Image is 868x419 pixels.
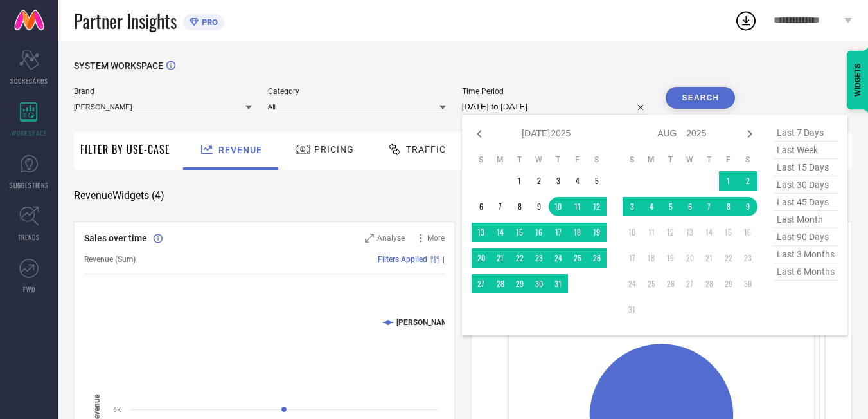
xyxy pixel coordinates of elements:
td: Sun Jul 20 2025 [472,248,491,268]
span: Pricing [314,144,354,154]
td: Sat Jul 05 2025 [587,171,607,191]
span: PRO [199,17,218,27]
td: Fri Aug 15 2025 [719,223,738,242]
span: Filters Applied [378,255,427,264]
span: Revenue Widgets ( 4 ) [74,189,164,202]
td: Sun Aug 24 2025 [623,274,642,293]
td: Fri Aug 08 2025 [719,197,738,216]
td: Fri Jul 11 2025 [568,197,587,216]
span: last 15 days [774,159,838,176]
span: last 3 months [774,246,838,263]
td: Mon Aug 04 2025 [642,197,661,216]
td: Tue Aug 26 2025 [661,274,680,293]
th: Tuesday [661,154,680,165]
td: Tue Aug 05 2025 [661,197,680,216]
th: Wednesday [680,154,700,165]
td: Tue Jul 29 2025 [510,274,529,293]
td: Thu Jul 31 2025 [549,274,568,293]
td: Sun Aug 03 2025 [623,197,642,216]
span: Time Period [462,87,650,96]
span: last week [774,142,838,159]
td: Mon Jul 28 2025 [491,274,510,293]
td: Tue Jul 15 2025 [510,223,529,242]
td: Wed Jul 30 2025 [529,274,549,293]
span: Revenue [218,145,262,155]
td: Mon Aug 11 2025 [642,223,661,242]
td: Fri Jul 18 2025 [568,223,587,242]
text: [PERSON_NAME] [396,318,455,327]
td: Thu Aug 07 2025 [700,197,719,216]
div: Next month [742,126,757,142]
div: Open download list [734,9,757,32]
td: Wed Jul 02 2025 [529,171,549,191]
td: Sat Aug 16 2025 [738,223,757,242]
span: Traffic [406,144,446,154]
th: Saturday [738,154,757,165]
button: Search [666,87,735,109]
input: Select time period [462,99,650,115]
td: Tue Jul 01 2025 [510,171,529,191]
td: Tue Jul 08 2025 [510,197,529,216]
td: Sat Aug 02 2025 [738,171,757,191]
td: Sat Aug 30 2025 [738,274,757,293]
td: Sun Aug 10 2025 [623,223,642,242]
td: Thu Jul 24 2025 [549,248,568,268]
th: Friday [568,154,587,165]
td: Sun Jul 27 2025 [472,274,491,293]
td: Fri Jul 04 2025 [568,171,587,191]
td: Sat Aug 09 2025 [738,197,757,216]
span: last 45 days [774,194,838,211]
td: Tue Aug 19 2025 [661,248,680,268]
div: Previous month [472,126,487,142]
span: Category [268,87,446,96]
td: Wed Jul 16 2025 [529,223,549,242]
th: Monday [491,154,510,165]
th: Friday [719,154,738,165]
td: Wed Aug 27 2025 [680,274,700,293]
td: Wed Jul 23 2025 [529,248,549,268]
span: last 30 days [774,176,838,194]
span: FWD [23,284,35,294]
span: Revenue (Sum) [84,255,136,264]
td: Thu Jul 03 2025 [549,171,568,191]
td: Tue Jul 22 2025 [510,248,529,268]
span: SUGGESTIONS [10,180,49,190]
td: Fri Aug 01 2025 [719,171,738,191]
span: Partner Insights [74,8,177,34]
td: Wed Aug 06 2025 [680,197,700,216]
td: Fri Aug 29 2025 [719,274,738,293]
td: Wed Aug 20 2025 [680,248,700,268]
td: Wed Jul 09 2025 [529,197,549,216]
text: 6K [113,406,121,413]
th: Saturday [587,154,607,165]
td: Sun Jul 06 2025 [472,197,491,216]
span: Filter By Use-Case [80,142,170,157]
span: TRENDS [18,232,40,242]
td: Fri Aug 22 2025 [719,248,738,268]
svg: Zoom [365,234,374,243]
td: Tue Aug 12 2025 [661,223,680,242]
span: last 7 days [774,124,838,142]
td: Wed Aug 13 2025 [680,223,700,242]
span: Analyse [377,234,405,243]
th: Thursday [700,154,719,165]
td: Thu Aug 28 2025 [700,274,719,293]
td: Fri Jul 25 2025 [568,248,587,268]
td: Mon Jul 14 2025 [491,223,510,242]
th: Wednesday [529,154,549,165]
td: Thu Jul 17 2025 [549,223,568,242]
span: More [427,234,445,243]
span: last 6 months [774,263,838,281]
td: Thu Jul 10 2025 [549,197,568,216]
th: Sunday [623,154,642,165]
th: Tuesday [510,154,529,165]
td: Sat Jul 12 2025 [587,197,607,216]
span: last month [774,211,838,228]
span: SYSTEM WORKSPACE [74,61,163,71]
td: Thu Aug 14 2025 [700,223,719,242]
span: last 90 days [774,228,838,246]
td: Mon Aug 25 2025 [642,274,661,293]
td: Thu Aug 21 2025 [700,248,719,268]
td: Mon Jul 21 2025 [491,248,510,268]
span: SCORECARDS [10,76,48,86]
